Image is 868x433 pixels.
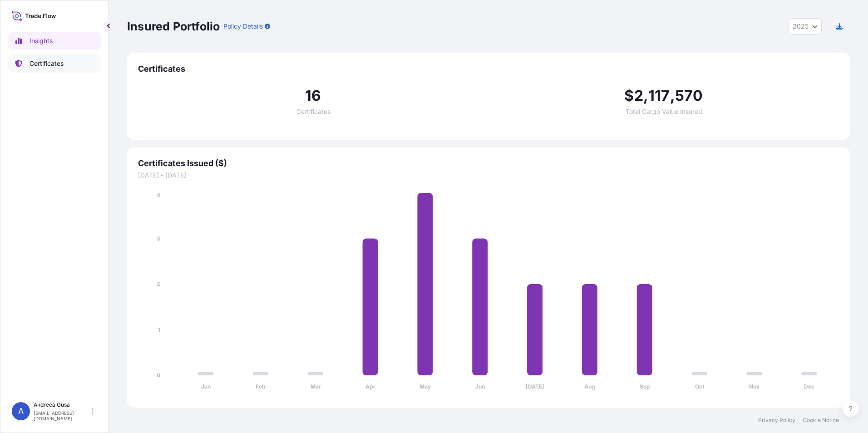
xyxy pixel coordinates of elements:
span: Certificates [296,108,330,115]
p: Insights [30,36,53,45]
span: $ [624,89,634,103]
tspan: Nov [749,383,760,390]
tspan: Oct [695,383,705,390]
p: [EMAIL_ADDRESS][DOMAIN_NAME] [34,410,90,421]
tspan: Dec [804,383,814,390]
span: 2025 [793,22,809,31]
tspan: Feb [256,383,266,390]
span: Total Cargo Value Insured [626,108,702,115]
a: Cookie Notice [803,417,839,424]
button: Year Selector [789,18,822,34]
a: Privacy Policy [758,417,795,424]
tspan: 0 [157,372,160,379]
tspan: Apr [365,383,375,390]
tspan: 2 [157,280,160,287]
span: 570 [675,89,703,103]
tspan: [DATE] [526,383,544,390]
span: [DATE] - [DATE] [138,171,839,180]
span: , [643,89,648,103]
span: 16 [305,89,321,103]
span: Certificates [138,64,839,74]
p: Policy Details [223,22,263,31]
tspan: 3 [157,235,160,242]
p: Insured Portfolio [127,19,220,34]
tspan: Jun [475,383,485,390]
tspan: May [419,383,431,390]
tspan: Mar [311,383,321,390]
span: Certificates Issued ($) [138,158,839,169]
p: Certificates [30,59,64,68]
a: Insights [8,32,101,50]
p: Andreea Gusa [34,401,90,408]
a: Certificates [8,54,101,73]
tspan: Sep [640,383,650,390]
span: 2 [634,89,643,103]
span: A [18,407,24,416]
tspan: Jan [201,383,211,390]
tspan: 1 [158,326,160,333]
span: 117 [648,89,670,103]
tspan: 4 [157,192,160,198]
span: , [670,89,675,103]
tspan: Aug [584,383,595,390]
